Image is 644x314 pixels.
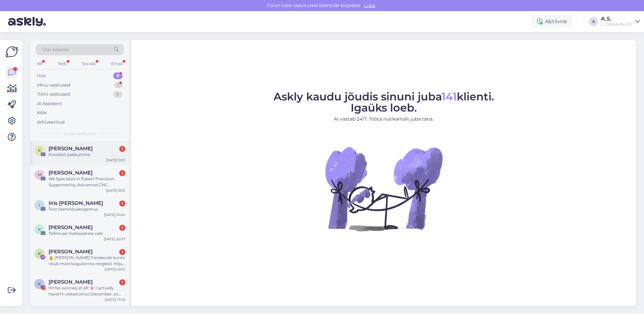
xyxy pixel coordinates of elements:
[104,212,125,217] div: [DATE] 21:04
[49,170,93,176] span: Murray Wolfard
[110,59,124,68] div: Email
[56,59,68,68] div: Web
[37,109,47,116] div: Kõik
[119,200,125,207] div: 1
[49,176,125,188] div: We Specialize in Expert Precision, Supported by Advanced CNC Services
[114,82,123,89] div: 1
[37,100,62,107] div: AI Assistent
[49,146,93,152] span: Kaisa Kuusnõmm
[64,131,96,137] span: Uued vestlused
[104,267,125,272] div: [DATE] 20:51
[49,279,93,285] span: Kátia Lemetti
[105,297,125,302] div: [DATE] 17:23
[49,255,125,267] div: ⚠️ [PERSON_NAME] Facebooki konto rikub meie kogukonna reegleid. Hiljuti on meie süsteem saanud ka...
[113,72,123,79] div: 6
[113,91,123,98] div: 0
[106,158,125,163] div: [DATE] 9:57
[119,225,125,231] div: 1
[38,281,41,286] span: K
[36,59,43,68] div: All
[49,152,125,158] div: Koostöö pakkumine
[323,128,444,249] img: No Chat active
[42,46,69,53] span: Otsi kliente
[37,82,70,89] div: Minu vestlused
[49,230,125,237] div: Tellimuse meiliaadress vale
[589,17,598,26] div: A
[38,148,41,153] span: K
[119,146,125,152] div: 1
[119,170,125,176] div: 1
[49,224,93,230] span: Kristiina Judin
[49,285,125,297] div: Hi! No worries at all! 🌸 I actually haven’t visited since December, so I’m excited to come by aga...
[49,206,125,212] div: Tore teeninduskogemus
[37,119,65,126] div: Arhiveeritud
[601,16,640,27] a: A.S.L´Dolcevita OÜ
[37,72,46,79] div: Uus
[532,15,573,28] div: Aktiivne
[37,91,70,98] div: Tiimi vestlused
[104,237,125,242] div: [DATE] 20:57
[442,90,457,103] span: 141
[38,251,41,256] span: K
[49,200,103,206] span: Iiris Karmel Arula
[5,45,18,58] img: Askly Logo
[119,279,125,285] div: 1
[273,116,494,123] p: AI vastab 24/7. Tööta nutikamalt juba täna.
[80,59,97,68] div: Socials
[39,202,40,208] span: I
[273,90,494,114] span: Askly kaudu jõudis sinuni juba klienti. Igaüks loeb.
[106,188,125,193] div: [DATE] 8:32
[119,249,125,255] div: 1
[362,2,377,8] span: Luba
[38,227,41,232] span: K
[601,22,633,27] div: L´Dolcevita OÜ
[601,16,633,22] div: A.S.
[38,172,41,177] span: M
[49,249,93,255] span: Kamogelo Ngobeni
